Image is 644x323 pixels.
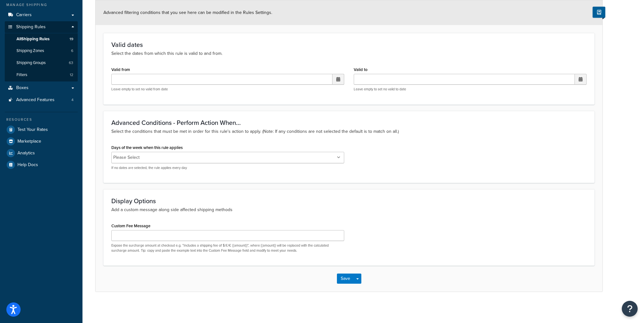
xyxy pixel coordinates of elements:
[17,127,48,132] span: Test Your Rates
[16,12,32,18] span: Carriers
[5,117,78,122] div: Resources
[111,128,587,135] p: Select the conditions that must be met in order for this rule's action to apply. (Note: If any co...
[5,21,78,81] li: Shipping Rules
[16,24,46,30] span: Shipping Rules
[5,69,78,81] li: Filters
[5,45,78,57] a: Shipping Zones6
[5,94,78,106] li: Advanced Features
[69,60,73,66] span: 63
[111,165,344,170] p: If no dates are selected, the rule applies every day
[111,87,344,92] p: Leave empty to set no valid from date
[111,243,344,253] p: Expose the surcharge amount at checkout e.g. "Includes a shipping fee of $/£/€ {{amount}}", where...
[111,197,587,204] h3: Display Options
[111,119,587,126] h3: Advanced Conditions - Perform Action When...
[103,9,272,16] span: Advanced filtering conditions that you see here can be modified in the Rules Settings.
[5,69,78,81] a: Filters12
[5,33,78,45] a: AllShipping Rules19
[5,57,78,69] a: Shipping Groups63
[17,162,38,168] span: Help Docs
[16,48,44,54] span: Shipping Zones
[622,301,638,317] button: Open Resource Center
[16,85,29,91] span: Boxes
[5,159,78,171] a: Help Docs
[17,139,41,144] span: Marketplace
[593,7,605,18] button: Show Help Docs
[5,45,78,57] li: Shipping Zones
[111,145,183,150] label: Days of the week when this rule applies
[17,151,35,156] span: Analytics
[16,97,55,103] span: Advanced Features
[337,274,354,284] button: Save
[16,36,49,42] span: All Shipping Rules
[16,60,46,66] span: Shipping Groups
[5,124,78,135] a: Test Your Rates
[5,9,78,21] a: Carriers
[70,72,73,78] span: 12
[354,67,367,72] label: Valid to
[5,57,78,69] li: Shipping Groups
[111,41,587,48] h3: Valid dates
[113,153,140,162] li: Please Select
[5,94,78,106] a: Advanced Features4
[5,21,78,33] a: Shipping Rules
[111,206,587,213] p: Add a custom message along side affected shipping methods
[5,147,78,159] a: Analytics
[111,67,130,72] label: Valid from
[5,82,78,94] a: Boxes
[16,72,27,78] span: Filters
[5,136,78,147] a: Marketplace
[111,223,150,228] label: Custom Fee Message
[111,50,587,57] p: Select the dates from which this rule is valid to and from.
[71,97,74,103] span: 4
[69,36,73,42] span: 19
[5,2,78,8] div: Manage Shipping
[71,48,73,54] span: 6
[354,87,587,92] p: Leave empty to set no valid to date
